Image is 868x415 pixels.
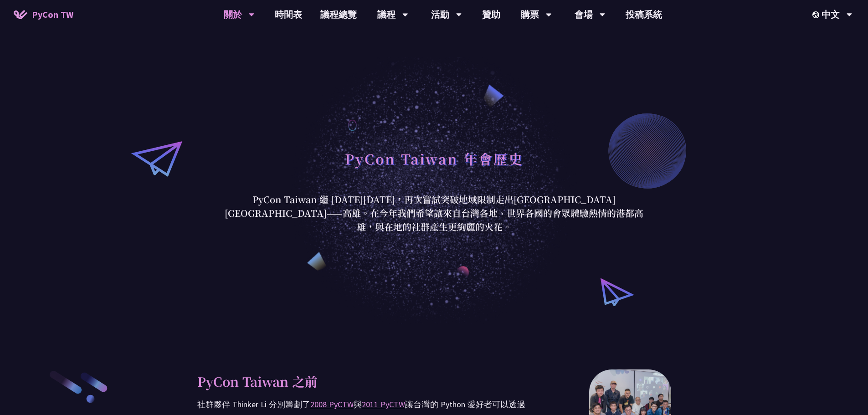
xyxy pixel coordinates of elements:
[345,145,524,172] h1: PyCon Taiwan 年會歷史
[197,372,525,391] p: PyCon Taiwan 之前
[362,399,405,410] a: 2011 PyCTW
[14,10,27,19] img: Home icon of PyCon TW 2025
[32,8,73,21] span: PyCon TW
[5,3,82,26] a: PyCon TW
[812,11,822,18] img: Locale Icon
[222,193,646,234] p: PyCon Taiwan 繼 [DATE][DATE]，再次嘗試突破地域限制走出[GEOGRAPHIC_DATA][GEOGRAPHIC_DATA]——高雄。在今年我們希望讓來自台灣各地、世界各...
[310,399,354,410] a: 2008 PyCTW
